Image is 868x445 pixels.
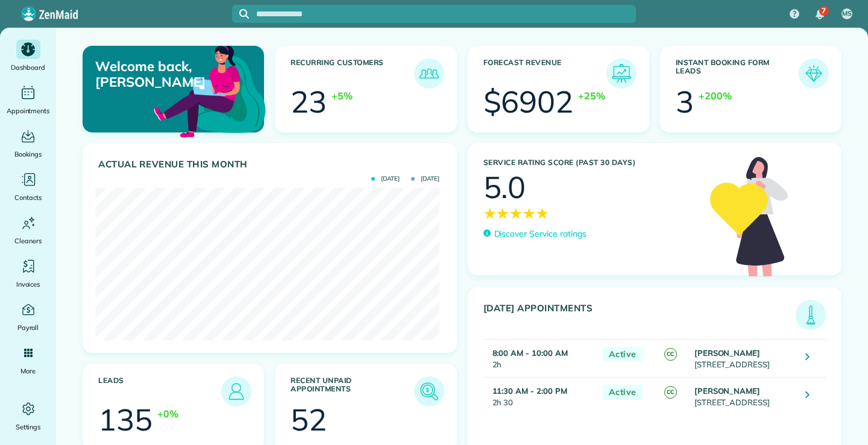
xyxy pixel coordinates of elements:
[417,379,441,403] img: icon_unpaid_appointments-47b8ce3997adf2238b356f14209ab4cced10bd1f174958f3ca8f1d0dd7fffeee.png
[5,40,51,73] a: Dashboard
[676,87,694,117] div: 3
[14,235,42,247] span: Cleaners
[523,202,536,224] span: ★
[483,58,606,89] h3: Forecast Revenue
[98,159,444,170] h3: Actual Revenue this month
[799,303,823,327] img: icon_todays_appointments-901f7ab196bb0bea1936b74009e4eb5ffbc2d2711fa7634e0d609ed5ef32b18b.png
[802,61,826,86] img: icon_form_leads-04211a6a04a5b2264e4ee56bc0799ec3eb69b7e499cbb523a139df1d13a81ae0.png
[291,58,414,89] h3: Recurring Customers
[603,347,643,362] span: Active
[609,61,634,86] img: icon_forecast_revenue-8c13a41c7ed35a8dcfafea3cbb826a0462acb37728057bba2d056411b612bbbe.png
[483,87,574,117] div: $6902
[239,9,249,19] svg: Focus search
[371,176,400,182] span: [DATE]
[291,405,327,435] div: 52
[417,61,441,86] img: icon_recurring_customers-cf858462ba22bcd05b5a5880d41d6543d210077de5bb9ebc9590e49fd87d84ed.png
[232,9,249,19] button: Focus search
[483,202,497,224] span: ★
[483,158,699,167] h3: Service Rating score (past 30 days)
[664,386,677,399] span: CC
[332,89,353,103] div: +5%
[14,148,42,160] span: Bookings
[483,172,526,202] div: 5.0
[492,386,567,396] strong: 11:30 AM - 2:00 PM
[5,213,51,247] a: Cleaners
[5,399,51,433] a: Settings
[5,126,51,160] a: Bookings
[842,9,852,19] span: MS
[98,376,221,406] h3: Leads
[807,1,832,28] div: 7 unread notifications
[16,278,40,290] span: Invoices
[494,228,587,240] p: Discover Service ratings
[578,89,605,103] div: +25%
[496,202,509,224] span: ★
[691,339,797,377] td: [STREET_ADDRESS]
[98,405,153,435] div: 135
[5,170,51,204] a: Contacts
[492,348,568,358] strong: 8:00 AM - 10:00 AM
[7,105,50,117] span: Appointments
[291,87,327,117] div: 23
[483,377,597,415] td: 2h 30
[411,176,439,182] span: [DATE]
[5,83,51,117] a: Appointments
[603,385,643,400] span: Active
[157,406,178,421] div: +0%
[16,421,41,433] span: Settings
[483,303,796,330] h3: [DATE] Appointments
[691,377,797,415] td: [STREET_ADDRESS]
[694,386,761,396] strong: [PERSON_NAME]
[5,300,51,334] a: Payroll
[151,32,268,149] img: dashboard_welcome-42a62b7d889689a78055ac9021e634bf52bae3f8056760290aed330b23ab8690.png
[509,202,523,224] span: ★
[20,365,36,377] span: More
[291,376,414,406] h3: Recent unpaid appointments
[483,228,587,240] a: Discover Service ratings
[11,61,45,73] span: Dashboard
[224,379,248,403] img: icon_leads-1bed01f49abd5b7fead27621c3d59655bb73ed531f8eeb49469d10e621d6b896.png
[822,6,826,16] span: 7
[17,322,39,334] span: Payroll
[694,348,761,358] strong: [PERSON_NAME]
[676,58,799,89] h3: Instant Booking Form Leads
[5,257,51,290] a: Invoices
[699,89,732,103] div: +200%
[95,58,204,90] p: Welcome back, [PERSON_NAME]!
[536,202,549,224] span: ★
[14,191,42,204] span: Contacts
[664,348,677,361] span: CC
[483,339,597,377] td: 2h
